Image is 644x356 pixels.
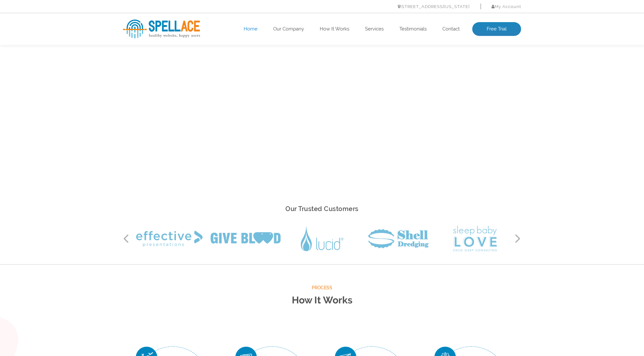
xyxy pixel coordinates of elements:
span: Process [123,284,521,292]
button: Next [515,234,521,243]
h2: Our Trusted Customers [123,203,521,215]
img: Sleep Baby Love [453,226,497,251]
button: Previous [123,234,129,243]
img: Shell Dredging [368,229,429,248]
img: Effective [136,231,203,247]
img: Give Blood [211,232,281,245]
h2: How It Works [123,292,521,309]
img: Lucid [301,226,344,251]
